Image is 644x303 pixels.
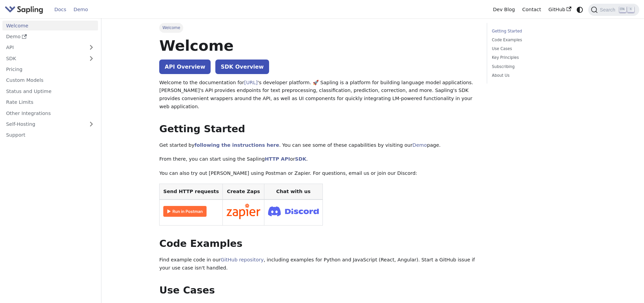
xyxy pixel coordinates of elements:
button: Switch between dark and light mode (currently system mode) [575,5,585,15]
nav: Breadcrumbs [159,23,477,32]
a: Rate Limits [2,97,98,107]
a: Key Principles [492,54,583,61]
h2: Use Cases [159,284,477,297]
img: Join Discord [268,204,319,218]
a: HTTP API [265,156,290,162]
a: Welcome [2,21,98,30]
th: Create Zaps [223,184,264,200]
button: Search (Ctrl+K) [588,4,639,16]
p: Find example code in our , including examples for Python and JavaScript (React, Angular). Start a... [159,256,477,272]
a: [URL] [244,80,258,85]
a: Support [2,130,98,140]
h2: Getting Started [159,123,477,135]
a: SDK [295,156,306,162]
a: following the instructions here [194,142,279,148]
a: Demo [2,32,98,42]
a: GitHub [545,4,575,15]
span: Welcome [159,23,183,32]
button: Expand sidebar category 'API' [85,43,98,52]
a: Self-Hosting [2,119,98,129]
p: Get started by . You can see some of these capabilities by visiting our page. [159,141,477,149]
a: About Us [492,72,583,79]
a: Demo [412,142,427,148]
a: API [2,43,85,52]
a: API Overview [159,60,211,74]
th: Chat with us [264,184,323,200]
p: Welcome to the documentation for 's developer platform. 🚀 Sapling is a platform for building lang... [159,79,477,111]
a: Getting Started [492,28,583,34]
a: Demo [70,4,92,15]
img: Sapling.ai [5,5,43,15]
a: SDK [2,53,85,63]
span: Search [598,7,619,13]
img: Run in Postman [163,206,207,217]
a: Pricing [2,65,98,74]
th: Send HTTP requests [160,184,223,200]
a: Dev Blog [489,4,518,15]
a: Contact [519,4,545,15]
a: SDK Overview [215,60,269,74]
img: Connect in Zapier [226,204,260,219]
h2: Code Examples [159,238,477,250]
a: Docs [51,4,70,15]
kbd: K [627,6,634,13]
a: Code Examples [492,37,583,43]
a: Other Integrations [2,108,98,118]
a: Use Cases [492,46,583,52]
a: Status and Uptime [2,86,98,96]
button: Expand sidebar category 'SDK' [85,53,98,63]
p: From there, you can start using the Sapling or . [159,155,477,163]
h1: Welcome [159,37,477,55]
a: Subscribing [492,64,583,70]
p: You can also try out [PERSON_NAME] using Postman or Zapier. For questions, email us or join our D... [159,169,477,178]
a: Custom Models [2,75,98,85]
a: Sapling.ai [5,5,46,15]
a: GitHub repository [221,257,264,262]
